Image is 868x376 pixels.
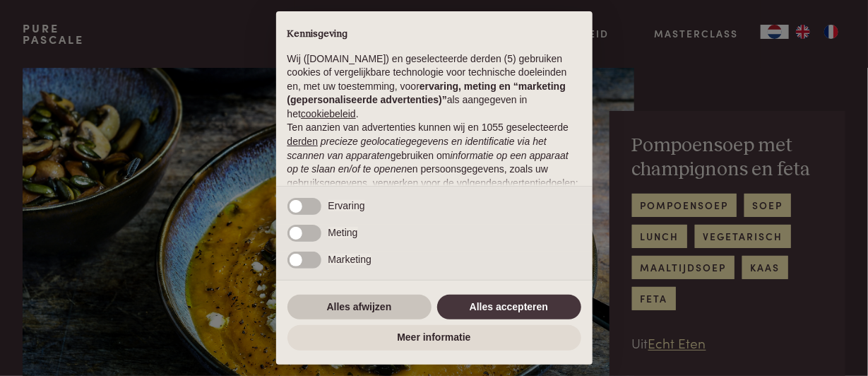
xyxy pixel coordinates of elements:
em: informatie op een apparaat op te slaan en/of te openen [287,150,569,175]
button: Alles accepteren [437,295,581,320]
p: Wij ([DOMAIN_NAME]) en geselecteerde derden (5) gebruiken cookies of vergelijkbare technologie vo... [287,52,581,122]
em: precieze geolocatiegegevens en identificatie via het scannen van apparaten [287,136,547,161]
span: Meting [328,227,358,238]
button: derden [287,135,319,149]
span: Ervaring [328,200,365,211]
p: Ten aanzien van advertenties kunnen wij en 1055 geselecteerde gebruiken om en persoonsgegevens, z... [287,121,581,218]
button: Meer informatie [287,325,581,351]
strong: ervaring, meting en “marketing (gepersonaliseerde advertenties)” [287,81,566,106]
span: Marketing [328,254,371,265]
h2: Kennisgeving [287,28,581,41]
a: cookiebeleid [301,108,356,119]
button: advertentiedoelen [497,177,576,191]
button: Alles afwijzen [287,295,432,320]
